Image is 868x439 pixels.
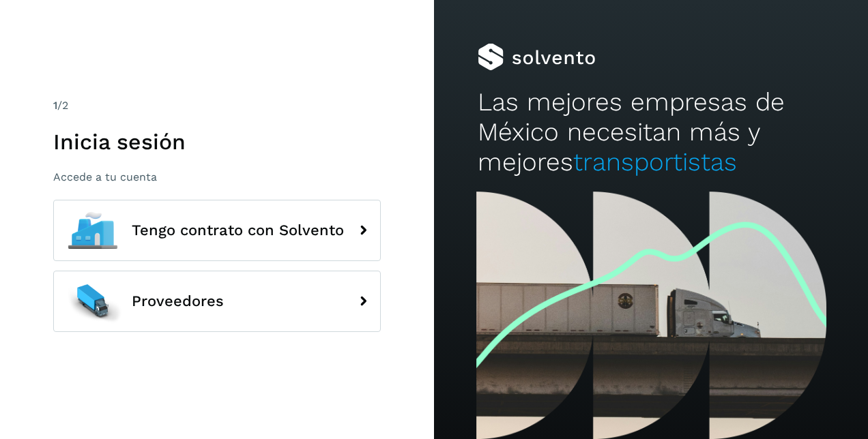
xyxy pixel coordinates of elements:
[132,222,344,239] span: Tengo contrato con Solvento
[132,293,224,309] span: Proveedores
[53,271,381,332] button: Proveedores
[573,147,737,177] span: transportistas
[53,97,381,114] div: /2
[53,200,381,261] button: Tengo contrato con Solvento
[478,87,825,178] h2: Las mejores empresas de México necesitan más y mejores
[53,170,381,183] p: Accede a tu cuenta
[53,99,57,112] span: 1
[53,129,381,155] h1: Inicia sesión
